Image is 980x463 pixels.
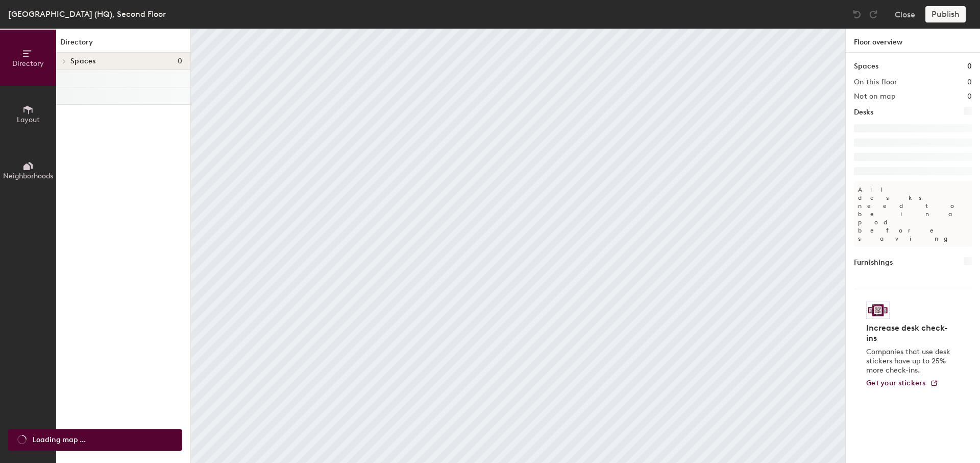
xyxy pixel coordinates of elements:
[866,379,938,388] a: Get your stickers
[866,323,953,343] h4: Increase desk check-ins
[895,6,915,22] button: Close
[178,57,182,65] span: 0
[854,181,972,247] p: All desks need to be in a pod before saving
[868,9,878,19] img: Redo
[866,379,926,387] span: Get your stickers
[866,348,953,375] p: Companies that use desk stickers have up to 25% more check-ins.
[854,78,897,86] h2: On this floor
[854,61,878,72] h1: Spaces
[8,8,166,20] div: [GEOGRAPHIC_DATA] (HQ), Second Floor
[967,92,972,101] h2: 0
[854,257,893,268] h1: Furnishings
[854,107,873,118] h1: Desks
[17,115,40,124] span: Layout
[191,29,845,463] canvas: Map
[852,9,862,19] img: Undo
[33,434,86,446] span: Loading map ...
[854,92,895,101] h2: Not on map
[967,61,972,72] h1: 0
[56,37,190,53] h1: Directory
[70,57,96,65] span: Spaces
[3,172,53,180] span: Neighborhoods
[846,29,980,53] h1: Floor overview
[967,78,972,86] h2: 0
[12,59,44,68] span: Directory
[866,302,890,319] img: Sticker logo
